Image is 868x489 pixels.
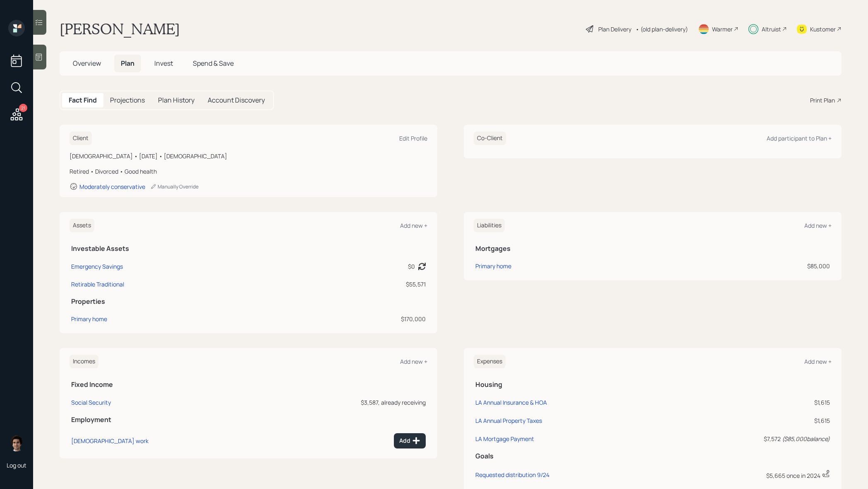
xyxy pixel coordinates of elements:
span: Invest [154,59,173,68]
h6: Incomes [70,355,98,368]
div: $5,665 once in 2024 [712,470,830,480]
h6: Expenses [474,355,506,368]
div: $1,615 [712,398,830,407]
div: Retired • Divorced • Good health [70,167,427,176]
div: Primary home [475,262,511,270]
h5: Plan History [158,96,194,104]
div: $3,587, already receiving [265,398,426,407]
h6: Co-Client [474,131,506,145]
img: harrison-schaefer-headshot-2.png [8,435,25,451]
div: $0 [408,262,415,271]
div: Social Security [71,398,111,406]
div: LA Mortgage Payment [475,435,534,443]
h5: Fact Find [69,96,97,104]
div: Warmer [712,25,733,33]
div: Kustomer [810,25,836,33]
div: $1,615 [712,416,830,425]
h5: Properties [71,298,426,305]
h6: Client [70,131,92,145]
div: [DEMOGRAPHIC_DATA] • [DATE] • [DEMOGRAPHIC_DATA] [70,152,427,160]
div: Altruist [762,25,781,33]
div: Requested distribution 9/24 [475,471,549,479]
span: Spend & Save [193,59,234,68]
div: Add new + [400,222,427,229]
h5: Housing [475,381,830,389]
div: Print Plan [810,96,835,105]
div: Emergency Savings [71,262,123,271]
div: $55,571 [310,280,426,289]
div: Add participant to Plan + [767,134,832,142]
div: $85,000 [691,262,830,270]
h5: Account Discovery [208,96,265,104]
div: $170,000 [310,315,426,323]
h5: Fixed Income [71,381,426,389]
div: • (old plan-delivery) [635,25,688,33]
span: Plan [121,59,134,68]
div: Plan Delivery [598,25,631,33]
div: LA Annual Insurance & HOA [475,398,547,406]
span: Overview [73,59,101,68]
div: Add [399,437,420,445]
h5: Investable Assets [71,245,426,253]
h6: Liabilities [474,219,505,232]
h5: Mortgages [475,245,830,253]
div: Retirable Traditional [71,280,124,289]
div: Add new + [400,358,427,365]
div: LA Annual Property Taxes [475,417,542,425]
div: Moderately conservative [79,183,145,191]
div: 21 [19,104,27,112]
div: Add new + [804,222,832,229]
h1: [PERSON_NAME] [60,20,180,38]
h6: Assets [70,219,94,232]
div: Manually Override [150,183,199,190]
h5: Goals [475,452,830,460]
div: Log out [7,461,26,469]
div: [DEMOGRAPHIC_DATA] work [71,437,149,445]
div: Add new + [804,358,832,365]
div: $7,572 [712,434,830,443]
h5: Projections [110,96,145,104]
i: ( $85,000 balance) [782,435,830,443]
div: Primary home [71,315,107,323]
h5: Employment [71,416,426,424]
button: Add [394,433,426,448]
div: Edit Profile [399,134,427,142]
